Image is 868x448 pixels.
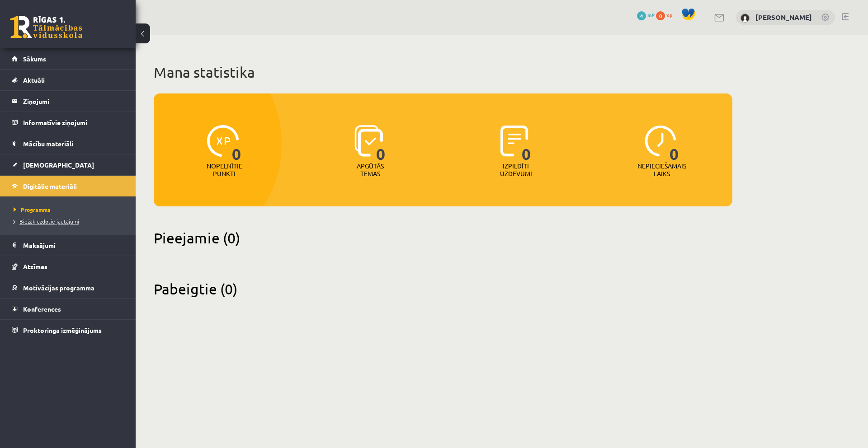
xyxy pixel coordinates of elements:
[666,11,672,19] span: xp
[10,16,82,38] a: Rīgas 1. Tālmācības vidusskola
[23,161,94,169] span: [DEMOGRAPHIC_DATA]
[23,326,102,334] span: Proktoringa izmēģinājums
[522,125,531,162] span: 0
[670,125,679,162] span: 0
[12,70,124,90] a: Aktuāli
[755,13,812,22] a: [PERSON_NAME]
[23,182,77,190] span: Digitālie materiāli
[656,11,677,19] a: 0 xp
[12,154,124,175] a: [DEMOGRAPHIC_DATA]
[154,229,732,247] h2: Pieejamie (0)
[23,235,124,256] legend: Maksājumi
[14,206,51,213] span: Programma
[232,125,241,162] span: 0
[12,112,124,133] a: Informatīvie ziņojumi
[23,305,61,313] span: Konferences
[154,280,732,298] h2: Pabeigtie (0)
[12,256,124,277] a: Atzīmes
[637,162,686,177] p: Nepieciešamais laiks
[23,76,45,84] span: Aktuāli
[637,11,655,19] a: 4 mP
[354,125,383,157] img: icon-learned-topics-4a711ccc23c960034f471b6e78daf4a3bad4a20eaf4de84257b87e66633f6470.svg
[207,125,239,157] img: icon-xp-0682a9bc20223a9ccc6f5883a126b849a74cddfe5390d2b41b4391c66f2066e7.svg
[23,284,94,292] span: Motivācijas programma
[500,125,528,157] img: icon-completed-tasks-ad58ae20a441b2904462921112bc710f1caf180af7a3daa7317a5a94f2d26646.svg
[12,235,124,256] a: Maksājumi
[14,218,79,225] span: Biežāk uzdotie jautājumi
[23,91,124,112] legend: Ziņojumi
[498,162,533,177] p: Izpildīti uzdevumi
[376,125,386,162] span: 0
[207,162,242,177] p: Nopelnītie punkti
[23,112,124,133] legend: Informatīvie ziņojumi
[154,63,732,81] h1: Mana statistika
[12,277,124,298] a: Motivācijas programma
[645,125,676,157] img: icon-clock-7be60019b62300814b6bd22b8e044499b485619524d84068768e800edab66f18.svg
[12,299,124,319] a: Konferences
[637,11,646,20] span: 4
[12,176,124,196] a: Digitālie materiāli
[23,55,46,63] span: Sākums
[14,217,127,225] a: Biežāk uzdotie jautājumi
[12,48,124,69] a: Sākums
[23,262,47,271] span: Atzīmes
[12,320,124,341] a: Proktoringa izmēģinājums
[23,140,73,148] span: Mācību materiāli
[14,205,127,214] a: Programma
[12,91,124,112] a: Ziņojumi
[647,11,655,19] span: mP
[12,133,124,154] a: Mācību materiāli
[656,11,665,20] span: 0
[353,162,388,177] p: Apgūtās tēmas
[741,14,750,23] img: Ilia Ganebnyi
